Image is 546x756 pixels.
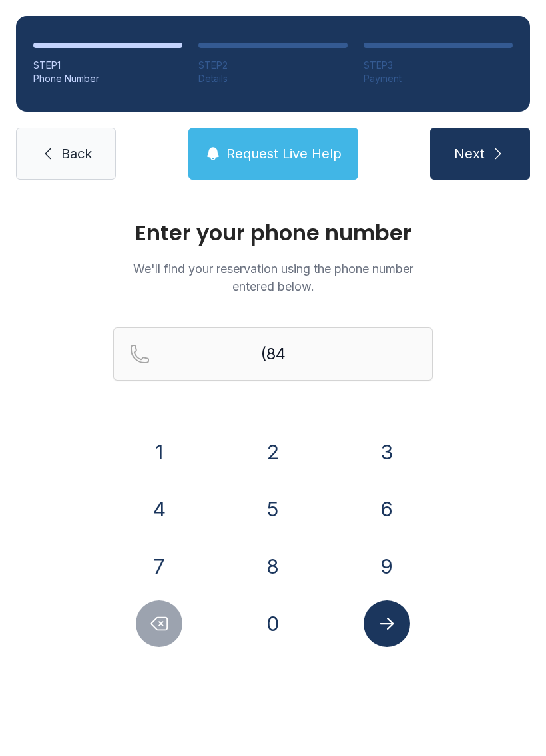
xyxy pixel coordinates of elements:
[454,144,485,163] span: Next
[113,327,433,381] input: Reservation phone number
[364,600,410,647] button: Submit lookup form
[198,59,348,72] div: STEP 2
[136,543,182,590] button: 7
[226,144,342,163] span: Request Live Help
[364,543,410,590] button: 9
[113,260,433,295] p: We'll find your reservation using the phone number entered below.
[136,429,182,475] button: 1
[61,144,92,163] span: Back
[364,59,513,72] div: STEP 3
[113,222,433,244] h1: Enter your phone number
[136,486,182,532] button: 4
[364,429,410,475] button: 3
[136,600,182,647] button: Delete number
[364,486,410,532] button: 6
[250,600,296,647] button: 0
[33,72,182,85] div: Phone Number
[198,72,348,85] div: Details
[250,543,296,590] button: 8
[250,486,296,532] button: 5
[33,59,182,72] div: STEP 1
[364,72,513,85] div: Payment
[250,429,296,475] button: 2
